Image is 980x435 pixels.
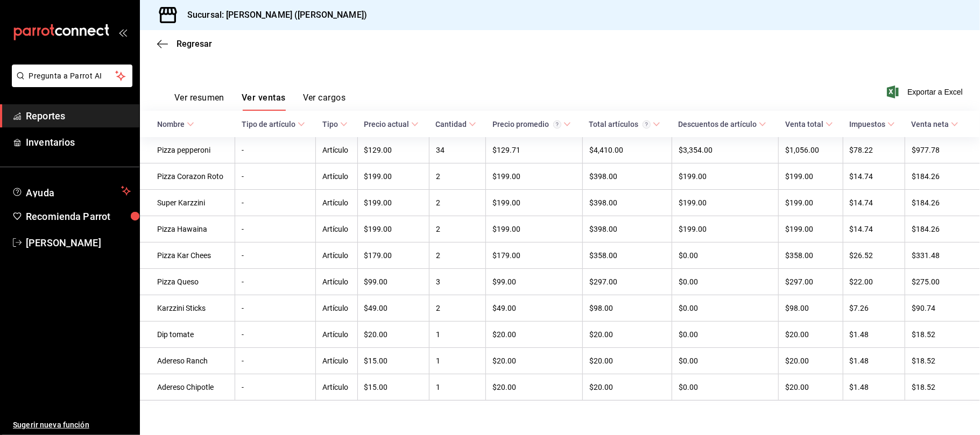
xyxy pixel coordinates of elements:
[672,374,779,401] td: $0.00
[429,190,486,216] td: 2
[316,374,357,401] td: Artículo
[140,295,235,322] td: Karzzini Sticks
[364,120,409,129] div: Precio actual
[316,322,357,348] td: Artículo
[843,374,905,401] td: $1.48
[849,120,895,129] span: Impuestos
[140,216,235,243] td: Pizza Hawaina
[316,137,357,163] td: Artículo
[672,348,779,374] td: $0.00
[843,295,905,322] td: $7.26
[429,216,486,243] td: 2
[672,163,779,190] td: $199.00
[429,243,486,269] td: 2
[322,120,348,129] span: Tipo
[12,65,132,87] button: Pregunta a Parrot AI
[242,92,286,111] button: Ver ventas
[26,135,131,149] span: Inventarios
[672,216,779,243] td: $199.00
[843,269,905,295] td: $22.00
[26,109,131,123] span: Reportes
[179,9,367,22] h3: Sucursal: [PERSON_NAME] ([PERSON_NAME])
[672,190,779,216] td: $199.00
[177,39,212,49] span: Regresar
[779,322,843,348] td: $20.00
[843,243,905,269] td: $26.52
[140,137,235,163] td: Pizza pepperoni
[589,120,651,129] div: Total artículos
[235,374,316,401] td: -
[843,190,905,216] td: $14.74
[843,216,905,243] td: $14.74
[429,295,486,322] td: 2
[779,295,843,322] td: $98.00
[357,295,429,322] td: $49.00
[435,120,476,129] span: Cantidad
[357,269,429,295] td: $99.00
[357,374,429,401] td: $15.00
[174,92,224,111] button: Ver resumen
[785,120,823,129] div: Venta total
[303,92,346,111] button: Ver cargos
[357,243,429,269] td: $179.00
[364,120,419,129] span: Precio actual
[486,348,583,374] td: $20.00
[157,120,185,129] div: Nombre
[582,374,672,401] td: $20.00
[582,269,672,295] td: $297.00
[905,190,980,216] td: $184.26
[553,120,561,129] svg: Precio promedio = Total artículos / cantidad
[779,243,843,269] td: $358.00
[140,269,235,295] td: Pizza Queso
[486,190,583,216] td: $199.00
[779,348,843,374] td: $20.00
[486,322,583,348] td: $20.00
[905,216,980,243] td: $184.26
[678,120,757,129] div: Descuentos de artículo
[582,243,672,269] td: $358.00
[235,269,316,295] td: -
[905,137,980,163] td: $977.78
[235,216,316,243] td: -
[174,92,346,111] div: navigation tabs
[242,120,305,129] span: Tipo de artículo
[779,269,843,295] td: $297.00
[140,163,235,190] td: Pizza Corazon Roto
[486,295,583,322] td: $49.00
[905,348,980,374] td: $18.52
[678,120,766,129] span: Descuentos de artículo
[357,216,429,243] td: $199.00
[357,163,429,190] td: $199.00
[785,120,833,129] span: Venta total
[316,269,357,295] td: Artículo
[140,322,235,348] td: Dip tomate
[779,137,843,163] td: $1,056.00
[316,163,357,190] td: Artículo
[672,269,779,295] td: $0.00
[235,137,316,163] td: -
[486,216,583,243] td: $199.00
[582,348,672,374] td: $20.00
[235,190,316,216] td: -
[118,28,127,37] button: open_drawer_menu
[26,236,131,250] span: [PERSON_NAME]
[242,120,295,129] div: Tipo de artículo
[235,243,316,269] td: -
[672,322,779,348] td: $0.00
[843,348,905,374] td: $1.48
[582,295,672,322] td: $98.00
[889,85,963,98] button: Exportar a Excel
[911,120,958,129] span: Venta neta
[29,70,116,82] span: Pregunta a Parrot AI
[843,163,905,190] td: $14.74
[429,322,486,348] td: 1
[582,137,672,163] td: $4,410.00
[672,295,779,322] td: $0.00
[429,137,486,163] td: 34
[316,295,357,322] td: Artículo
[429,348,486,374] td: 1
[357,322,429,348] td: $20.00
[843,322,905,348] td: $1.48
[235,295,316,322] td: -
